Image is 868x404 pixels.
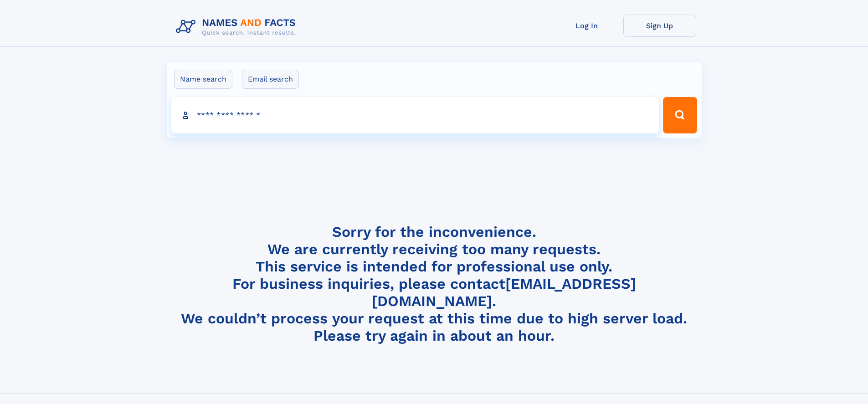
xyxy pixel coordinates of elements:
[174,70,232,89] label: Name search
[172,15,303,39] img: Logo Names and Facts
[623,15,696,37] a: Sign Up
[242,70,299,89] label: Email search
[172,223,696,345] h4: Sorry for the inconvenience. We are currently receiving too many requests. This service is intend...
[372,275,636,310] a: [EMAIL_ADDRESS][DOMAIN_NAME]
[171,97,659,133] input: search input
[663,97,697,133] button: Search Button
[550,15,623,37] a: Log In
